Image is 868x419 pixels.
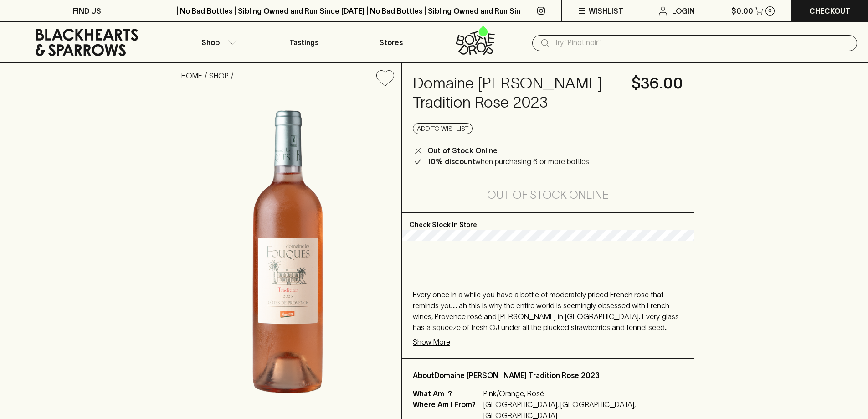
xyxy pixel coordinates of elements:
[174,22,261,62] button: Shop
[427,156,589,167] p: when purchasing 6 or more bottles
[731,5,753,16] p: $0.00
[589,5,623,16] p: Wishlist
[809,5,850,16] p: Checkout
[402,213,694,230] p: Check Stock In Store
[413,370,683,381] p: About Domaine [PERSON_NAME] Tradition Rose 2023
[427,145,498,156] p: Out of Stock Online
[768,8,772,13] p: 0
[413,336,450,347] p: Show More
[379,37,403,48] p: Stores
[209,72,229,80] a: SHOP
[373,67,398,90] button: Add to wishlist
[73,5,101,16] p: FIND US
[427,157,475,166] b: 10% discount
[487,188,609,202] h5: Out of Stock Online
[483,388,672,399] p: Pink/Orange, Rosé
[413,388,481,399] p: What Am I?
[672,5,695,16] p: Login
[554,36,850,50] input: Try "Pinot noir"
[413,74,621,112] h4: Domaine [PERSON_NAME] Tradition Rose 2023
[632,74,683,93] h4: $36.00
[181,72,202,80] a: HOME
[348,22,434,62] a: Stores
[413,123,473,134] button: Add to wishlist
[201,37,220,48] p: Shop
[261,22,347,62] a: Tastings
[413,290,679,353] span: Every once in a while you have a bottle of moderately priced French rosé that reminds you… ah thi...
[289,37,318,48] p: Tastings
